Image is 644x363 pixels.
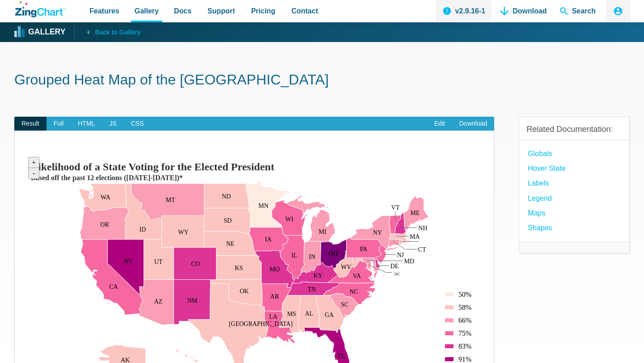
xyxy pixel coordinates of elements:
a: Edit [427,117,452,131]
span: Features [89,5,119,17]
a: Shapes [528,222,552,234]
span: Result [14,117,47,131]
span: Back to Gallery [95,26,140,38]
span: JS [102,117,123,131]
a: globals [528,148,552,160]
span: Gallery [135,5,159,17]
a: Maps [528,207,545,219]
span: Full [47,117,71,131]
a: ZingChart Logo. Click to return to the homepage [15,1,66,17]
a: Labels [528,177,549,189]
a: Gallery [15,25,65,39]
span: Pricing [251,5,275,17]
span: HTML [71,117,102,131]
span: Docs [174,5,191,17]
strong: Gallery [28,28,65,36]
h3: Related Documentation: [526,124,622,135]
a: Download [452,117,494,131]
span: CSS [124,117,151,131]
span: Support [208,5,235,17]
h1: Grouped Heat Map of the [GEOGRAPHIC_DATA] [14,71,630,91]
span: Contact [292,5,318,17]
a: Back to Gallery [74,25,140,38]
a: Legend [528,192,551,204]
a: hover state [528,162,565,174]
